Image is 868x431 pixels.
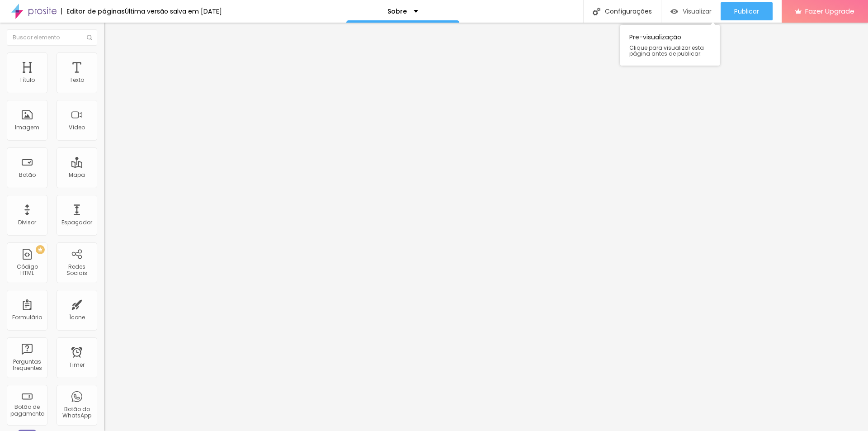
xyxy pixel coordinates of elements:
img: view-1.svg [670,8,678,15]
div: Redes Sociais [59,264,94,277]
div: Timer [69,362,85,368]
div: Divisor [18,219,36,226]
span: Clique para visualizar esta página antes de publicar. [629,45,711,57]
input: Buscar elemento [7,29,97,46]
div: Botão de pagamento [9,404,45,417]
button: Publicar [721,2,773,20]
div: Pre-visualização [620,25,720,66]
div: Formulário [12,314,42,321]
span: Visualizar [683,8,712,15]
div: Perguntas frequentes [9,359,45,372]
div: Código HTML [9,264,45,277]
div: Botão do WhatsApp [59,406,94,419]
div: Texto [70,77,84,83]
iframe: Editor [104,23,868,431]
div: Última versão salva em [DATE] [125,8,222,14]
div: Botão [19,172,36,178]
div: Ícone [69,314,85,321]
div: Vídeo [69,124,85,131]
div: Imagem [15,124,39,131]
div: Mapa [69,172,85,178]
div: Editor de páginas [61,8,125,14]
button: Visualizar [661,2,721,20]
span: Fazer Upgrade [805,7,854,15]
div: Espaçador [61,219,92,226]
p: Sobre [387,8,407,14]
img: Icone [593,8,600,15]
div: Título [19,77,35,83]
span: Publicar [734,8,759,15]
img: Icone [87,35,92,40]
